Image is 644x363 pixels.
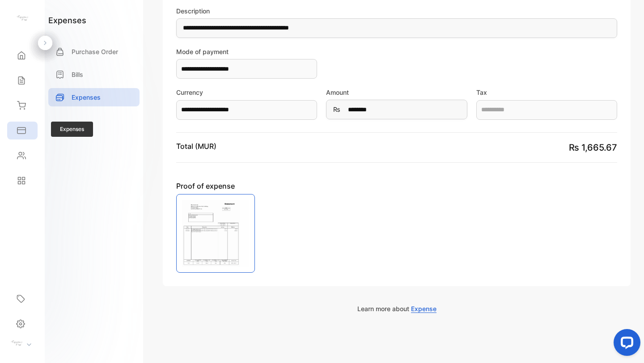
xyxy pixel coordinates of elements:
[176,181,348,191] span: Proof of expense
[176,47,317,56] label: Mode of payment
[48,14,86,26] h1: expenses
[51,122,93,137] span: Expenses
[72,70,83,79] p: Bills
[411,305,436,313] span: Expense
[48,88,140,106] a: Expenses
[326,88,467,97] label: Amount
[569,142,617,153] span: ₨ 1,665.67
[606,325,644,363] iframe: LiveChat chat widget
[48,42,140,61] a: Purchase Order
[176,88,317,97] label: Currency
[72,47,118,56] p: Purchase Order
[10,337,23,350] img: profile
[176,6,617,16] label: Description
[476,88,617,97] label: Tax
[48,65,140,84] a: Bills
[176,141,216,152] p: Total (MUR)
[72,93,101,102] p: Expenses
[163,304,631,313] p: Learn more about
[333,105,340,114] span: ₨
[16,12,29,25] img: logo
[182,200,249,267] img: Business Picture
